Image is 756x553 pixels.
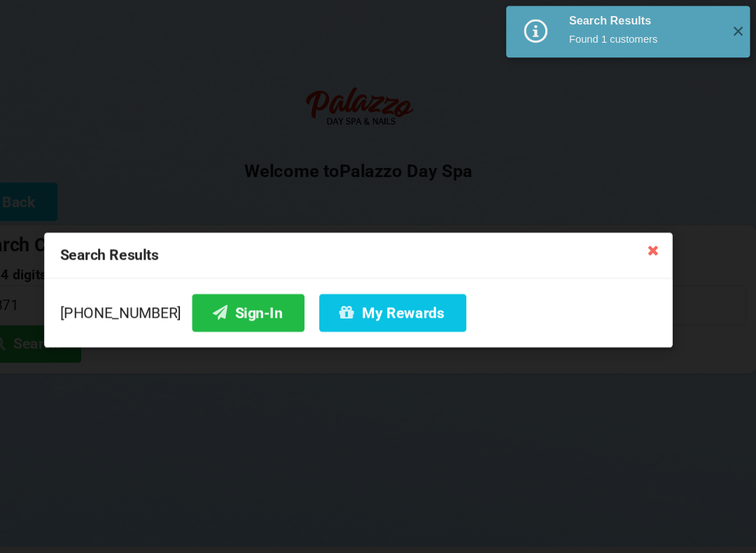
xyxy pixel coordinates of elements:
[80,222,675,265] div: Search Results
[95,280,661,316] div: [PHONE_NUMBER]
[577,31,721,45] div: Found 1 customers
[220,280,327,316] button: Sign-In
[577,14,721,28] div: Search Results
[341,280,480,316] button: My Rewards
